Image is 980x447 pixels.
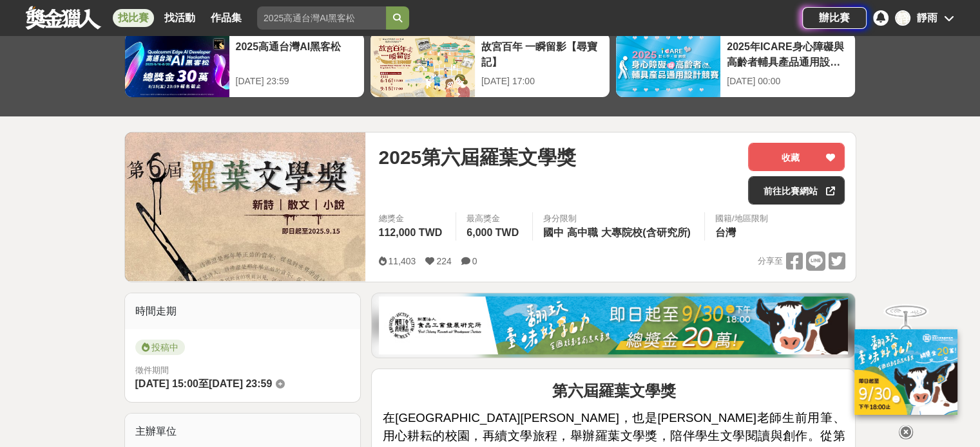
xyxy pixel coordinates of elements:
[113,9,154,27] a: 找比賽
[715,212,768,225] div: 國籍/地區限制
[543,212,694,225] div: 身分限制
[472,256,477,266] span: 0
[125,132,366,281] img: Cover Image
[378,143,576,172] span: 2025第六屆羅葉文學獎
[125,293,361,329] div: 時間走期
[209,378,272,389] span: [DATE] 23:59
[615,32,856,98] a: 2025年ICARE身心障礙與高齡者輔具產品通用設計競賽[DATE] 00:00
[854,320,957,405] img: ff197300-f8ee-455f-a0ae-06a3645bc375.jpg
[236,75,358,88] div: [DATE] 23:59
[436,256,451,266] span: 224
[378,212,445,225] span: 總獎金
[466,212,522,225] span: 最高獎金
[727,39,849,68] div: 2025年ICARE身心障礙與高齡者輔具產品通用設計競賽
[567,227,598,238] span: 高中職
[757,251,782,271] span: 分享至
[802,7,867,29] a: 辦比賽
[388,256,416,266] span: 11,403
[135,365,169,375] span: 徵件期間
[379,296,848,354] img: b0ef2173-5a9d-47ad-b0e3-de335e335c0a.jpg
[917,10,937,26] div: 靜雨
[715,227,736,238] span: 台灣
[135,378,198,389] span: [DATE] 15:00
[748,143,845,171] button: 收藏
[727,75,849,88] div: [DATE] 00:00
[543,227,564,238] span: 國中
[601,227,691,238] span: 大專院校(含研究所)
[206,9,247,27] a: 作品集
[124,32,365,98] a: 2025高通台灣AI黑客松[DATE] 23:59
[481,75,603,88] div: [DATE] 17:00
[378,227,442,238] span: 112,000 TWD
[748,176,845,205] a: 前往比賽網站
[552,382,675,399] strong: 第六屆羅葉文學獎
[198,378,209,389] span: 至
[257,6,386,30] input: 2025高通台灣AI黑客松
[895,10,910,26] div: 靜
[159,9,200,27] a: 找活動
[135,340,185,355] span: 投稿中
[481,39,603,68] div: 故宮百年 一瞬留影【尋寶記】
[466,227,519,238] span: 6,000 TWD
[370,32,610,98] a: 故宮百年 一瞬留影【尋寶記】[DATE] 17:00
[236,39,358,68] div: 2025高通台灣AI黑客松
